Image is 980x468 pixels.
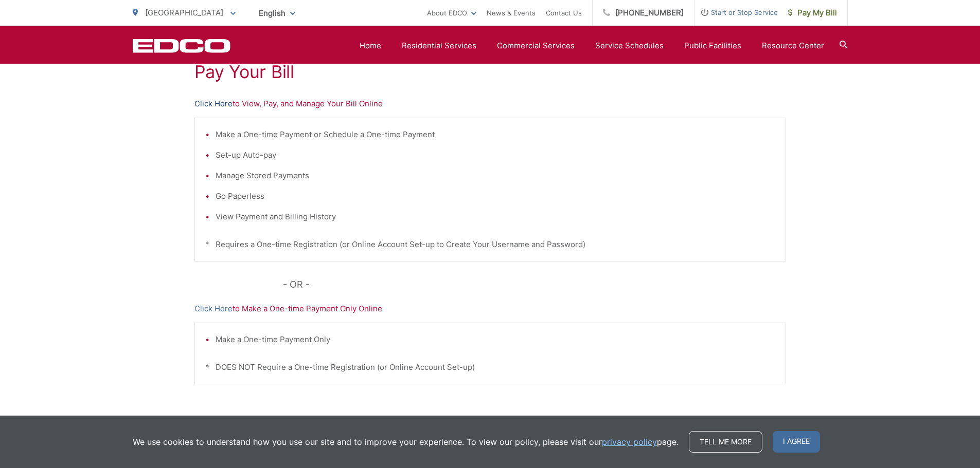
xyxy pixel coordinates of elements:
[762,40,824,52] a: Resource Center
[402,40,476,52] a: Residential Services
[251,4,303,22] span: English
[145,8,223,17] span: [GEOGRAPHIC_DATA]
[216,128,775,141] li: Make a One-time Payment or Schedule a One-time Payment
[133,39,230,53] a: EDCD logo. Return to the homepage.
[216,333,775,346] li: Make a One-time Payment Only
[497,40,575,52] a: Commercial Services
[595,40,664,52] a: Service Schedules
[216,190,775,202] li: Go Paperless
[194,303,786,315] p: to Make a One-time Payment Only Online
[546,7,582,19] a: Contact Us
[194,303,233,315] a: Click Here
[205,361,775,373] p: * DOES NOT Require a One-time Registration (or Online Account Set-up)
[684,40,741,52] a: Public Facilities
[216,149,775,161] li: Set-up Auto-pay
[194,62,786,82] h1: Pay Your Bill
[216,211,775,223] li: View Payment and Billing History
[283,277,786,292] p: - OR -
[194,98,786,110] p: to View, Pay, and Manage Your Bill Online
[194,98,233,110] a: Click Here
[788,7,837,19] span: Pay My Bill
[427,7,476,19] a: About EDCO
[216,170,775,182] li: Manage Stored Payments
[133,436,679,448] p: We use cookies to understand how you use our site and to improve your experience. To view our pol...
[205,238,775,251] p: * Requires a One-time Registration (or Online Account Set-up to Create Your Username and Password)
[602,436,657,448] a: privacy policy
[360,40,381,52] a: Home
[689,431,762,453] a: Tell me more
[487,7,536,19] a: News & Events
[773,431,820,453] span: I agree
